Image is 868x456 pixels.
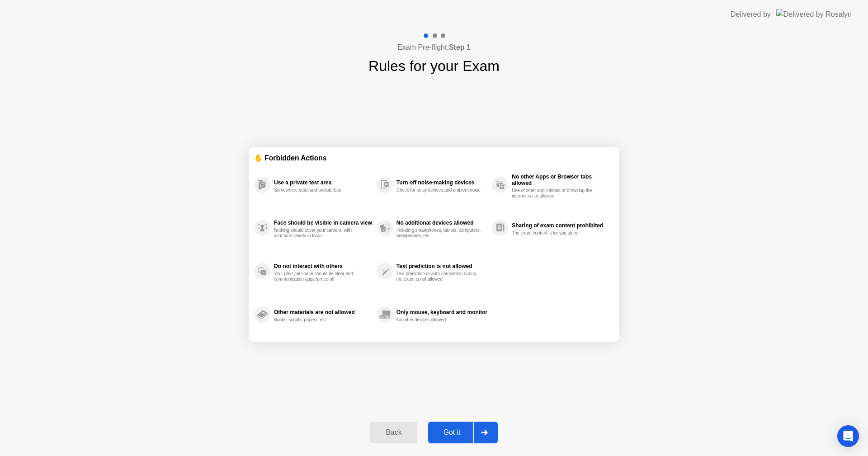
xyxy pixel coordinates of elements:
[396,228,482,239] div: Including smartphones, tablets, computers, headphones, etc.
[512,222,609,229] div: Sharing of exam content prohibited
[512,188,597,199] div: Use of other applications or browsing the internet is not allowed
[254,153,614,163] div: ✋ Forbidden Actions
[373,428,414,437] div: Back
[428,422,498,443] button: Got it
[274,309,372,315] div: Other materials are not allowed
[431,428,473,437] div: Got it
[397,42,471,53] h4: Exam Pre-flight:
[512,174,609,186] div: No other Apps or Browser tabs allowed
[274,220,372,226] div: Face should be visible in camera view
[370,422,417,443] button: Back
[396,271,482,282] div: Text prediction or auto-completion during the exam is not allowed
[274,271,359,282] div: Your physical space should be clear and communication apps turned off
[396,179,487,186] div: Turn off noise-making devices
[396,188,482,193] div: Check for noisy devices and ambient noise
[274,188,359,193] div: Somewhere quiet and undisturbed
[274,263,372,269] div: Do not interact with others
[396,317,482,323] div: No other devices allowed
[274,179,372,186] div: Use a private test area
[396,220,487,226] div: No additional devices allowed
[837,425,859,447] div: Open Intercom Messenger
[274,317,359,323] div: Books, scripts, papers, etc
[776,9,852,19] img: Delivered by Rosalyn
[274,228,359,239] div: Nothing should cover your camera, with your face clearly in focus
[368,55,500,77] h1: Rules for your Exam
[449,43,471,51] b: Step 1
[512,230,597,236] div: The exam content is for you alone
[396,309,487,315] div: Only mouse, keyboard and monitor
[731,9,771,20] div: Delivered by
[396,263,487,269] div: Text prediction is not allowed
